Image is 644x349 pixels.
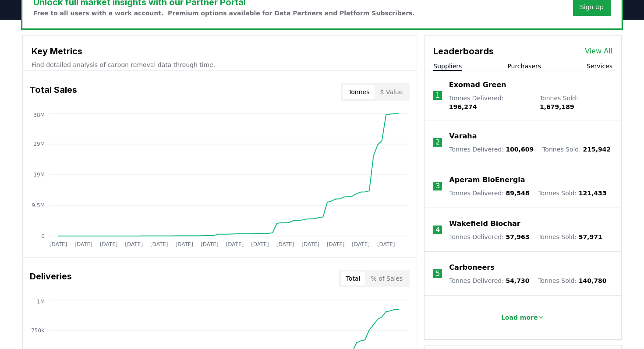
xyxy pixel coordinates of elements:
[542,145,611,154] p: Tonnes Sold :
[32,202,45,208] tspan: 9.5M
[449,131,477,141] a: Varaha
[327,241,345,247] tspan: [DATE]
[501,313,538,322] p: Load more
[375,85,408,99] button: $ Value
[449,94,531,111] p: Tonnes Delivered :
[33,112,45,118] tspan: 38M
[32,60,408,69] p: Find detailed analysis of carbon removal data through time.
[276,241,294,247] tspan: [DATE]
[449,276,529,285] p: Tonnes Delivered :
[579,233,602,240] span: 57,971
[507,62,541,71] button: Purchasers
[30,83,77,101] h3: Total Sales
[506,277,529,284] span: 54,730
[226,241,244,247] tspan: [DATE]
[125,241,143,247] tspan: [DATE]
[433,45,494,58] h3: Leaderboards
[449,145,534,154] p: Tonnes Delivered :
[540,94,612,111] p: Tonnes Sold :
[30,270,72,287] h3: Deliveries
[100,241,118,247] tspan: [DATE]
[33,9,415,18] p: Free to all users with a work account. Premium options available for Data Partners and Platform S...
[31,328,45,334] tspan: 750K
[449,80,506,90] a: Exomad Green
[449,175,525,185] a: Aperam BioEnergia
[449,262,494,273] a: Carboneers
[540,103,574,110] span: 1,679,189
[365,271,408,286] button: % of Sales
[506,146,534,153] span: 100,609
[538,233,602,241] p: Tonnes Sold :
[506,233,529,240] span: 57,963
[343,85,375,99] button: Tonnes
[449,103,477,110] span: 196,274
[201,241,219,247] tspan: [DATE]
[579,277,607,284] span: 140,780
[435,268,440,279] p: 5
[341,271,366,286] button: Total
[377,241,395,247] tspan: [DATE]
[449,189,529,197] p: Tonnes Delivered :
[583,146,611,153] span: 215,942
[175,241,193,247] tspan: [DATE]
[150,241,168,247] tspan: [DATE]
[50,241,67,247] tspan: [DATE]
[74,241,92,247] tspan: [DATE]
[251,241,269,247] tspan: [DATE]
[579,190,607,197] span: 121,433
[352,241,370,247] tspan: [DATE]
[32,45,408,58] h3: Key Metrics
[33,141,45,147] tspan: 29M
[538,189,606,197] p: Tonnes Sold :
[494,309,552,326] button: Load more
[506,190,529,197] span: 89,548
[538,276,606,285] p: Tonnes Sold :
[587,62,612,71] button: Services
[435,90,440,101] p: 1
[435,181,440,191] p: 3
[301,241,319,247] tspan: [DATE]
[580,3,604,11] a: Sign Up
[41,233,45,239] tspan: 0
[433,62,462,71] button: Suppliers
[37,299,45,305] tspan: 1M
[435,137,440,148] p: 2
[435,225,440,235] p: 4
[585,46,612,56] a: View All
[449,233,529,241] p: Tonnes Delivered :
[449,219,520,229] a: Wakefield Biochar
[33,172,45,178] tspan: 19M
